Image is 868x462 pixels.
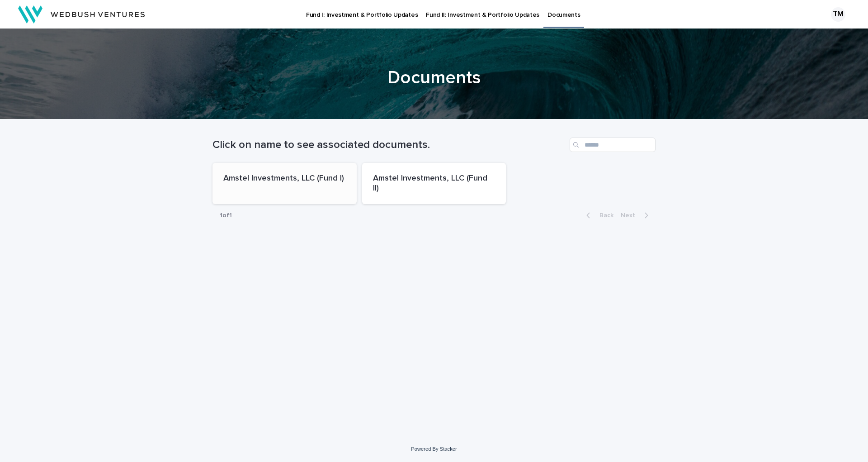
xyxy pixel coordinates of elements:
button: Next [617,211,656,219]
input: Search [570,138,656,152]
h1: Click on name to see associated documents. [212,138,566,152]
a: Amstel Investments, LLC (Fund II) [362,163,506,204]
p: 1 of 1 [212,205,239,227]
a: Amstel Investments, LLC (Fund I) [212,163,357,204]
span: Next [621,212,641,219]
a: Powered By Stacker [411,446,457,452]
div: TM [831,7,845,22]
button: Back [579,211,617,219]
span: Back [594,212,613,219]
p: Amstel Investments, LLC (Fund II) [373,174,495,193]
p: Amstel Investments, LLC (Fund I) [223,174,346,184]
img: nk25jNCNQGaduxShKN5v [18,5,145,24]
h1: Documents [212,67,656,89]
